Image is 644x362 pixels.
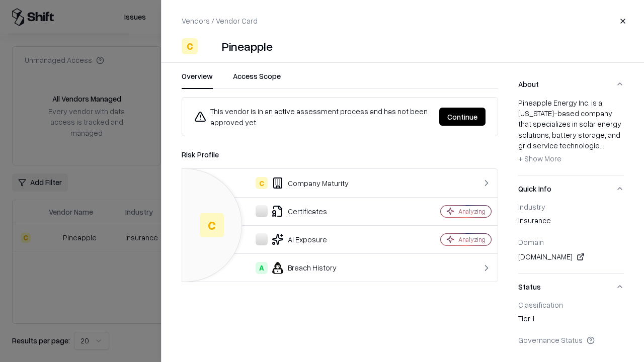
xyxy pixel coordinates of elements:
button: + Show More [518,151,561,167]
div: Risk Profile [182,148,498,160]
div: A [256,262,268,274]
img: Pineapple [202,38,218,54]
div: C [200,213,224,237]
div: Tier 1 [518,313,624,327]
button: Access Scope [233,71,281,89]
div: Pineapple Energy Inc. is a [US_STATE]-based company that specializes in solar energy solutions, b... [518,98,624,167]
div: Certificates [190,205,406,217]
div: Domain [518,237,624,246]
p: Vendors / Vendor Card [182,16,258,26]
span: ... [600,141,604,150]
div: C [256,177,268,189]
div: [DOMAIN_NAME] [518,251,624,263]
button: Overview [182,71,213,89]
div: Classification [518,300,624,309]
button: Continue [439,108,486,126]
div: About [518,98,624,175]
div: Governance Status [518,335,624,344]
div: Quick Info [518,202,624,273]
div: AI Exposure [190,233,406,245]
div: This vendor is in an active assessment process and has not been approved yet. [194,106,431,128]
div: Analyzing [458,207,486,216]
button: Quick Info [518,175,624,202]
div: Analyzing [458,235,486,244]
div: Industry [518,202,624,211]
button: Status [518,274,624,300]
div: Pineapple [222,38,273,54]
div: Company Maturity [190,177,406,189]
div: C [182,38,198,54]
button: About [518,71,624,98]
div: Breach History [190,262,406,274]
div: insurance [518,215,624,229]
span: + Show More [518,154,561,163]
